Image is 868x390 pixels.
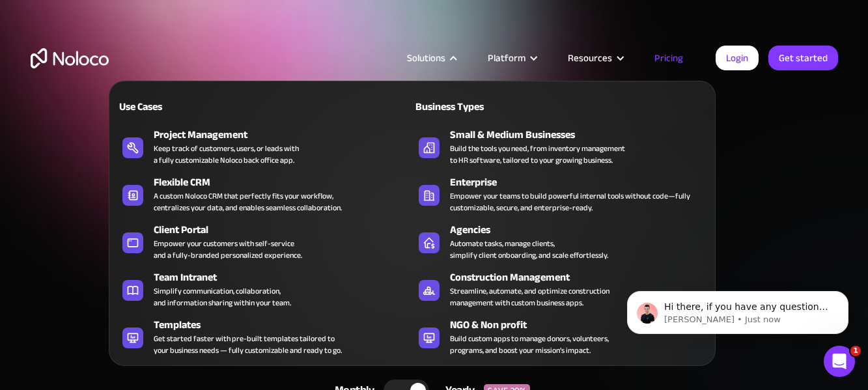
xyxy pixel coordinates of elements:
a: Project ManagementKeep track of customers, users, or leads witha fully customizable Noloco back o... [116,124,412,169]
span: 1 [850,346,861,356]
div: Agencies [450,222,714,238]
a: Team IntranetSimplify communication, collaboration,and information sharing within your team. [116,267,412,311]
div: Automate tasks, manage clients, simplify client onboarding, and scale effortlessly. [450,238,608,261]
div: Small & Medium Businesses [450,127,714,143]
a: Client PortalEmpower your customers with self-serviceand a fully-branded personalized experience. [116,219,412,264]
div: Enterprise [450,174,714,190]
a: Login [716,46,759,70]
div: Platform [488,49,525,66]
div: Flexible CRM [154,174,418,190]
a: Small & Medium BusinessesBuild the tools you need, from inventory managementto HR software, tailo... [412,124,708,169]
a: Pricing [638,49,699,66]
nav: Solutions [109,63,716,366]
div: Build the tools you need, from inventory management to HR software, tailored to your growing busi... [450,143,625,166]
div: Client Portal [154,222,418,238]
div: CHOOSE YOUR PLAN [31,341,838,374]
div: NGO & Non profit [450,317,714,333]
div: Empower your customers with self-service and a fully-branded personalized experience. [154,238,302,261]
div: Keep track of customers, users, or leads with a fully customizable Noloco back office app. [154,143,299,166]
div: A custom Noloco CRM that perfectly fits your workflow, centralizes your data, and enables seamles... [154,190,342,214]
a: NGO & Non profitBuild custom apps to manage donors, volunteers,programs, and boost your mission’s... [412,314,708,359]
div: Resources [568,49,612,66]
div: Streamline, automate, and optimize construction management with custom business apps. [450,285,609,309]
div: Use Cases [116,99,259,115]
div: Business Types [412,99,555,115]
a: home [31,48,109,68]
div: Team Intranet [154,270,418,285]
a: Flexible CRMA custom Noloco CRM that perfectly fits your workflow,centralizes your data, and enab... [116,172,412,216]
div: Empower your teams to build powerful internal tools without code—fully customizable, secure, and ... [450,190,702,214]
a: AgenciesAutomate tasks, manage clients,simplify client onboarding, and scale effortlessly. [412,219,708,264]
div: Build custom apps to manage donors, volunteers, programs, and boost your mission’s impact. [450,333,609,356]
div: Construction Management [450,270,714,285]
div: Solutions [391,49,471,66]
a: EnterpriseEmpower your teams to build powerful internal tools without code—fully customizable, se... [412,172,708,216]
h2: Start for free. Upgrade to support your business at any stage. [31,202,838,221]
iframe: Intercom live chat [824,346,855,377]
a: Construction ManagementStreamline, automate, and optimize constructionmanagement with custom busi... [412,267,708,311]
div: Templates [154,317,418,333]
a: Get started [768,46,838,70]
div: Simplify communication, collaboration, and information sharing within your team. [154,285,291,309]
div: Platform [471,49,552,66]
a: TemplatesGet started faster with pre-built templates tailored toyour business needs — fully custo... [116,314,412,359]
iframe: Intercom notifications message [608,264,868,355]
div: Solutions [407,49,445,66]
h1: Flexible Pricing Designed for Business [31,111,838,189]
a: Business Types [412,91,708,121]
div: Get started faster with pre-built templates tailored to your business needs — fully customizable ... [154,333,342,356]
div: Resources [552,49,638,66]
div: Project Management [154,127,418,143]
a: Use Cases [116,91,412,121]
